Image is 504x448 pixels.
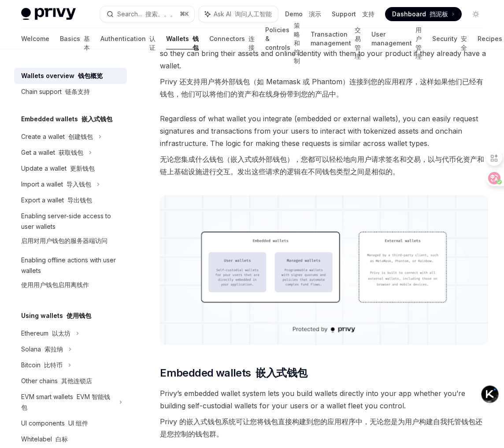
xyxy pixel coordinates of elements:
a: User management 用户管理 [371,28,422,49]
a: Policies & controls 策略和控制 [265,28,300,49]
button: Toggle dark mode [469,7,483,21]
div: Solana [21,344,63,355]
font: Privy 的嵌入式钱包系统可让您将钱包直接构建到您的应用程序中，无论您是为用户构建自我托管钱包还是您控制的钱包群。 [160,417,482,438]
font: 嵌入式钱包 [256,366,307,379]
div: Search... [117,9,176,19]
font: UI 组件 [68,419,88,427]
a: Enabling server-side access to user wallets启用对用户钱包的服务器端访问 [14,208,127,252]
font: 白标 [56,435,68,443]
a: Chain support 链条支持 [14,84,127,100]
font: 索拉纳 [44,345,63,353]
font: 嵌入式钱包 [82,115,112,123]
font: 导入钱包 [67,180,91,188]
div: Get a wallet [21,147,83,158]
span: Embedded wallets [160,366,307,380]
a: Transaction management 交易管理 [311,28,361,49]
div: Ethereum [21,328,70,339]
img: images/walletoverview.png [160,195,488,345]
div: Wallets overview [21,71,103,81]
font: 钱包 [193,35,199,51]
a: Support 支持 [332,10,374,19]
button: Ask AI 询问人工智能 [199,6,278,22]
div: Bitcoin [21,360,63,370]
font: 使用用户钱包启用离线作 [21,281,89,288]
a: Wallets 钱包 [166,28,199,49]
div: Update a wallet [21,163,95,174]
div: Other chains [21,376,92,386]
a: Dashboard 挡泥板 [385,7,462,21]
font: 链条支持 [65,88,90,95]
div: Create a wallet [21,131,93,142]
button: Search... 搜索。。。⌘K [100,6,194,22]
a: Enabling offline actions with user wallets使用用户钱包启用离线作 [14,252,127,296]
h5: Using wallets [21,310,91,321]
a: Welcome [21,28,49,49]
a: Authentication 认证 [100,28,156,49]
font: 连接 [248,35,255,51]
div: Export a wallet [21,195,92,205]
font: 基本 [84,35,90,51]
a: Wallets overview 钱包概览 [14,68,127,84]
font: 创建钱包 [68,133,93,140]
a: Demo 演示 [285,10,321,19]
div: UI components [21,418,88,429]
font: 安全 [461,35,467,51]
div: Chain support [21,86,90,97]
font: 挡泥板 [430,10,448,18]
div: Enabling offline actions with user wallets [21,255,122,294]
span: Dashboard [392,10,448,19]
font: 其他连锁店 [61,377,92,385]
a: UI components UI 组件 [14,415,127,431]
a: Connectors 连接 [209,28,255,49]
font: 用户管理 [415,26,422,60]
font: 比特币 [44,361,63,369]
span: Privy’s embedded wallet system lets you build wallets directly into your app whether you’re build... [160,387,488,444]
span: Regardless of what wallet you integrate (embedded or external wallets), you can easily request si... [160,112,488,181]
font: 无论您集成什么钱包（嵌入式或外部钱包），您都可以轻松地向用户请求签名和交易，以与代币化资产和链上基础设施进行交互。发出这些请求的逻辑在不同钱包类型之间是相似的。 [160,155,484,176]
span: ⌘ K [180,11,189,18]
font: 使用钱包 [67,312,91,319]
a: Export a wallet 导出钱包 [14,192,127,208]
a: Security 安全 [432,28,467,49]
a: Whitelabel 白标 [14,431,127,447]
a: Other chains 其他连锁店 [14,373,127,389]
font: 启用对用户钱包的服务器端访问 [21,237,107,244]
h5: Embedded wallets [21,114,112,124]
font: 以太坊 [52,329,70,337]
a: Basics 基本 [60,28,90,49]
div: Whitelabel [21,434,68,444]
font: 演示 [309,10,321,18]
div: Import a wallet [21,179,91,190]
font: 支持 [362,10,374,18]
span: Ask AI [214,10,272,19]
font: 认证 [149,35,156,51]
font: Privy 还支持用户将外部钱包（如 Metamask 或 Phantom）连接到您的应用程序，这样如果他们已经有钱包，他们可以将他们的资产和在线身份带到您的产品中。 [160,77,483,98]
font: 钱包概览 [78,72,103,79]
a: Update a wallet 更新钱包 [14,161,127,176]
font: 交易管理 [355,26,361,60]
div: EVM smart wallets [21,392,114,413]
span: Privy also supports users connecting external wallets (like Metamask or Phantom) to your app so t... [160,35,488,104]
font: 导出钱包 [67,196,92,204]
font: 获取钱包 [59,149,83,156]
img: light logo [21,8,76,20]
font: 搜索。。。 [145,10,176,18]
font: 更新钱包 [70,164,95,172]
div: Enabling server-side access to user wallets [21,211,122,250]
font: 策略和控制 [294,22,300,64]
font: 询问人工智能 [235,10,272,18]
